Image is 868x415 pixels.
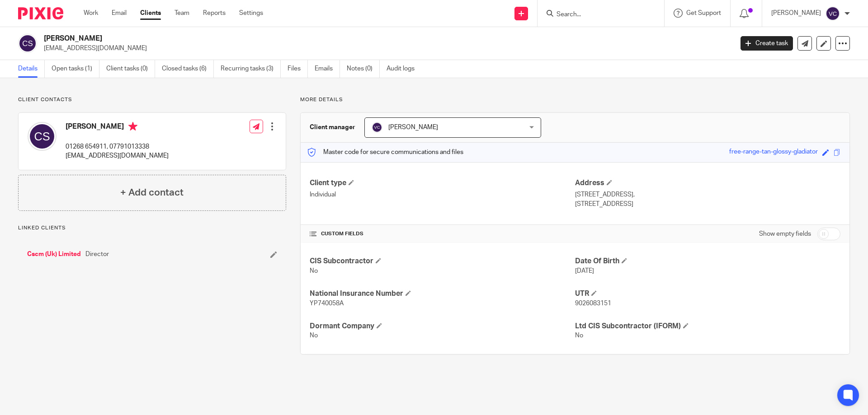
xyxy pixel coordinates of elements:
a: Email [112,9,127,18]
span: Director [85,250,109,259]
span: [DATE] [575,268,594,274]
span: Get Support [686,10,721,16]
p: Client contacts [18,96,286,103]
a: Open tasks (1) [52,60,99,78]
h4: Date Of Birth [575,256,840,266]
label: Show empty fields [759,229,811,238]
p: [STREET_ADDRESS], [575,190,840,199]
i: Primary [128,122,137,131]
a: Cscm (Uk) Limited [27,250,81,259]
input: Search [556,11,637,19]
a: Details [18,60,45,78]
a: Notes (0) [347,60,380,78]
a: Clients [140,9,161,18]
h4: Dormant Company [310,322,575,331]
h4: Address [575,178,840,188]
a: Team [175,9,189,18]
a: Reports [203,9,226,18]
p: [PERSON_NAME] [771,9,821,18]
a: Create task [741,36,793,51]
img: svg%3E [372,122,382,133]
h4: National Insurance Number [310,289,575,298]
span: No [310,332,318,339]
p: [STREET_ADDRESS] [575,200,840,209]
h4: CIS Subcontractor [310,256,575,266]
img: svg%3E [18,34,37,53]
p: 01268 654911, 07791013338 [66,142,169,151]
a: Recurring tasks (3) [221,60,281,78]
p: Individual [310,190,575,199]
span: [PERSON_NAME] [388,124,438,131]
a: Settings [239,9,263,18]
span: No [310,268,318,274]
h4: Ltd CIS Subcontractor (IFORM) [575,322,840,331]
h2: [PERSON_NAME] [44,34,590,43]
a: Emails [315,60,340,78]
span: No [575,332,583,339]
img: svg%3E [826,6,840,21]
h4: CUSTOM FIELDS [310,230,575,238]
a: Client tasks (0) [106,60,155,78]
a: Closed tasks (6) [162,60,214,78]
h4: [PERSON_NAME] [66,122,169,133]
a: Audit logs [387,60,421,78]
img: svg%3E [28,122,57,151]
span: YP740058A [310,300,344,307]
p: Linked clients [18,224,286,232]
h4: Client type [310,178,575,188]
a: Work [84,9,98,18]
p: [EMAIL_ADDRESS][DOMAIN_NAME] [66,151,169,160]
a: Files [288,60,308,78]
p: Master code for secure communications and files [307,148,463,157]
span: 9026083151 [575,300,611,307]
h3: Client manager [310,123,355,132]
h4: UTR [575,289,840,298]
p: More details [300,96,850,103]
img: Pixie [18,7,63,19]
div: free-range-tan-glossy-gladiator [729,147,818,158]
h4: + Add contact [120,186,184,200]
p: [EMAIL_ADDRESS][DOMAIN_NAME] [44,44,727,53]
